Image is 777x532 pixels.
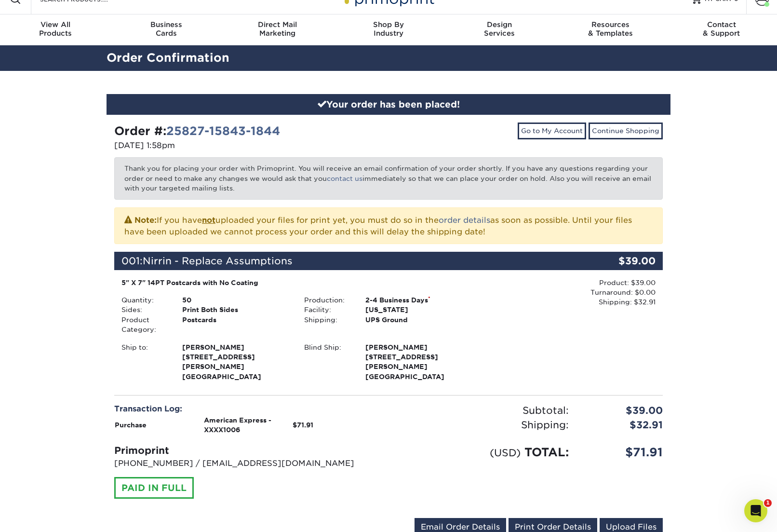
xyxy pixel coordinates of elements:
[555,20,666,38] div: & Templates
[202,216,215,225] b: not
[293,421,313,429] strong: $71.91
[388,418,576,432] div: Shipping:
[114,157,663,199] p: Thank you for placing your order with Primoprint. You will receive an email confirmation of your ...
[666,14,777,45] a: Contact& Support
[111,14,222,45] a: BusinessCards
[333,20,444,29] span: Shop By
[114,305,175,314] div: Sides:
[439,216,490,225] a: order details
[114,315,175,335] div: Product Category:
[143,255,293,267] span: Nirrin - Replace Assumptions
[576,418,670,432] div: $32.91
[297,315,358,325] div: Shipping:
[222,20,333,38] div: Marketing
[114,458,381,469] p: [PHONE_NUMBER] / [EMAIL_ADDRESS][DOMAIN_NAME]
[589,123,663,139] a: Continue Shopping
[333,20,444,38] div: Industry
[524,445,569,459] span: TOTAL:
[166,124,280,138] a: 25827-15843-1844
[222,14,333,45] a: Direct MailMarketing
[182,352,290,372] span: [STREET_ADDRESS][PERSON_NAME]
[444,20,555,38] div: Services
[576,403,670,418] div: $39.00
[114,140,381,151] p: [DATE] 1:58pm
[107,94,670,115] div: Your order has been placed!
[444,14,555,45] a: DesignServices
[182,342,290,352] span: [PERSON_NAME]
[555,20,666,29] span: Resources
[114,295,175,305] div: Quantity:
[175,305,297,314] div: Print Both Sides
[114,443,381,458] div: Primoprint
[744,499,767,522] iframe: Intercom live chat
[182,342,290,381] strong: [GEOGRAPHIC_DATA]
[358,295,480,305] div: 2-4 Business Days
[175,315,297,335] div: Postcards
[175,295,297,305] div: 50
[365,342,473,381] strong: [GEOGRAPHIC_DATA]
[518,123,586,139] a: Go to My Account
[764,499,772,507] span: 1
[576,444,670,461] div: $71.91
[666,20,777,29] span: Contact
[480,278,656,307] div: Product: $39.00 Turnaround: $0.00 Shipping: $32.91
[333,14,444,45] a: Shop ByIndustry
[365,342,473,352] span: [PERSON_NAME]
[388,403,576,418] div: Subtotal:
[297,305,358,314] div: Facility:
[555,14,666,45] a: Resources& Templates
[297,342,358,382] div: Blind Ship:
[358,315,480,325] div: UPS Ground
[114,403,381,415] div: Transaction Log:
[358,305,480,314] div: [US_STATE]
[365,352,473,372] span: [STREET_ADDRESS][PERSON_NAME]
[124,214,653,238] p: If you have uploaded your files for print yet, you must do so in the as soon as possible. Until y...
[222,20,333,29] span: Direct Mail
[121,278,473,287] div: 5" X 7" 14PT Postcards with No Coating
[297,295,358,305] div: Production:
[115,421,147,429] strong: Purchase
[571,252,663,270] div: $39.00
[114,477,194,499] div: PAID IN FULL
[204,416,271,434] strong: American Express - XXXX1006
[114,342,175,382] div: Ship to:
[111,20,222,29] span: Business
[99,49,678,67] h2: Order Confirmation
[134,216,157,225] strong: Note:
[114,124,280,138] strong: Order #:
[666,20,777,38] div: & Support
[444,20,555,29] span: Design
[111,20,222,38] div: Cards
[490,447,521,459] small: (USD)
[114,252,571,270] div: 001:
[327,175,362,182] a: contact us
